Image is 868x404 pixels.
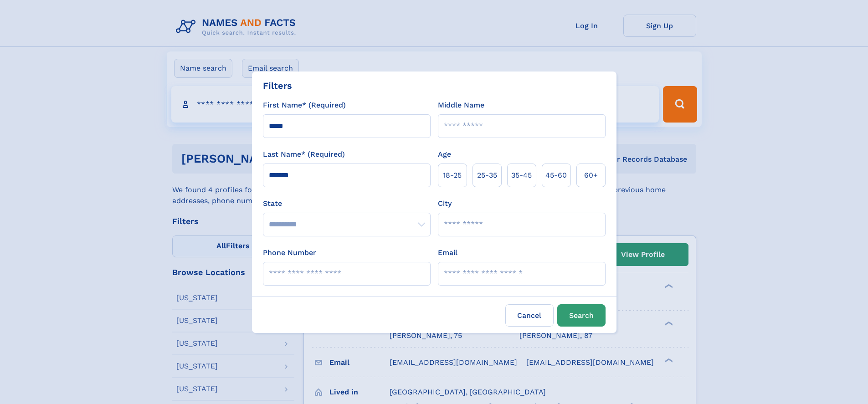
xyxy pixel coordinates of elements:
span: 45‑60 [545,170,567,181]
span: 18‑25 [443,170,462,181]
label: Cancel [505,304,554,327]
label: First Name* (Required) [263,100,346,111]
span: 25‑35 [477,170,497,181]
div: Filters [263,79,292,92]
label: Email [438,247,457,258]
label: Last Name* (Required) [263,149,345,160]
button: Search [557,304,606,327]
label: Middle Name [438,100,484,111]
span: 60+ [584,170,598,181]
label: City [438,198,452,209]
label: Phone Number [263,247,316,258]
label: Age [438,149,451,160]
span: 35‑45 [511,170,532,181]
label: State [263,198,431,209]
